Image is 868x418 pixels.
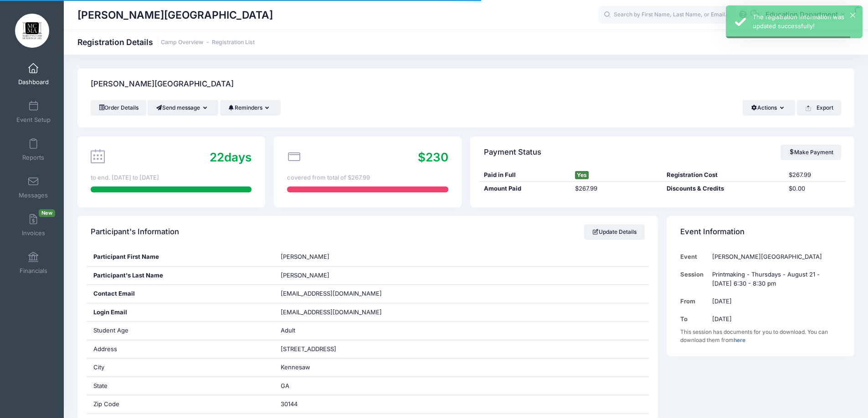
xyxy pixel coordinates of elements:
h1: [PERSON_NAME][GEOGRAPHIC_DATA] [77,5,273,25]
span: [EMAIL_ADDRESS][DOMAIN_NAME] [281,308,395,317]
span: Adult [281,327,295,334]
a: Reports [12,134,55,166]
a: Order Details [91,100,146,116]
div: Amount Paid [479,184,571,193]
div: $0.00 [785,184,846,193]
td: Session [680,266,708,292]
span: Dashboard [18,78,49,86]
div: covered from total of $267.99 [287,173,448,182]
div: State [87,377,274,395]
td: [DATE] [708,310,841,328]
h4: Participant's Information [91,219,179,245]
input: Search by First Name, Last Name, or Email... [598,6,735,24]
a: here [734,337,745,343]
td: Event [680,248,708,266]
td: To [680,310,708,328]
span: $230 [418,150,448,164]
a: Make Payment [781,145,841,160]
a: Financials [12,247,55,279]
span: 22 [210,150,224,164]
button: Actions [743,100,795,116]
img: Marietta Cobb Museum of Art [15,14,49,48]
span: [PERSON_NAME] [281,253,329,260]
button: Send message [148,100,218,116]
a: Event Setup [12,96,55,128]
span: 30144 [281,400,298,408]
a: Registration List [212,39,255,46]
div: to end. [DATE] to [DATE] [91,173,252,182]
td: [DATE] [708,292,841,310]
a: InvoicesNew [12,209,55,241]
div: $267.99 [785,171,846,180]
button: Reminders [220,100,281,116]
span: [PERSON_NAME] [281,272,329,279]
div: Contact Email [87,285,274,303]
td: From [680,292,708,310]
div: Participant's Last Name [87,267,274,285]
h4: Payment Status [484,139,541,165]
div: City [87,358,274,377]
div: This session has documents for you to download. You can download them from [680,328,841,344]
span: Reports [22,154,44,161]
button: Export [797,100,841,116]
span: Yes [575,171,589,179]
h4: Event Information [680,219,745,245]
a: Messages [12,171,55,203]
a: Camp Overview [161,39,203,46]
span: Messages [19,191,48,199]
a: Dashboard [12,58,55,90]
span: Financials [20,267,47,275]
span: Kennesaw [281,363,310,371]
div: Address [87,340,274,358]
div: Participant First Name [87,248,274,266]
button: Education Department [760,5,854,25]
h4: [PERSON_NAME][GEOGRAPHIC_DATA] [91,71,234,97]
span: [EMAIL_ADDRESS][DOMAIN_NAME] [281,290,382,297]
div: Paid in Full [479,171,571,180]
button: × [850,13,855,18]
span: [STREET_ADDRESS] [281,345,336,353]
td: [PERSON_NAME][GEOGRAPHIC_DATA] [708,248,841,266]
a: Update Details [584,224,645,240]
span: Event Setup [16,116,51,124]
h1: Registration Details [77,37,255,47]
span: Invoices [22,229,45,237]
div: Student Age [87,322,274,340]
div: Registration Cost [663,171,785,180]
div: Zip Code [87,395,274,413]
div: days [210,148,252,166]
span: GA [281,382,289,389]
div: Login Email [87,303,274,322]
div: Discounts & Credits [663,184,785,193]
div: The registration information was updated successfully! [753,13,855,30]
div: $267.99 [571,184,663,193]
td: Printmaking - Thursdays - August 21 - [DATE] 6:30 - 8:30 pm [708,266,841,292]
span: New [39,209,55,217]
